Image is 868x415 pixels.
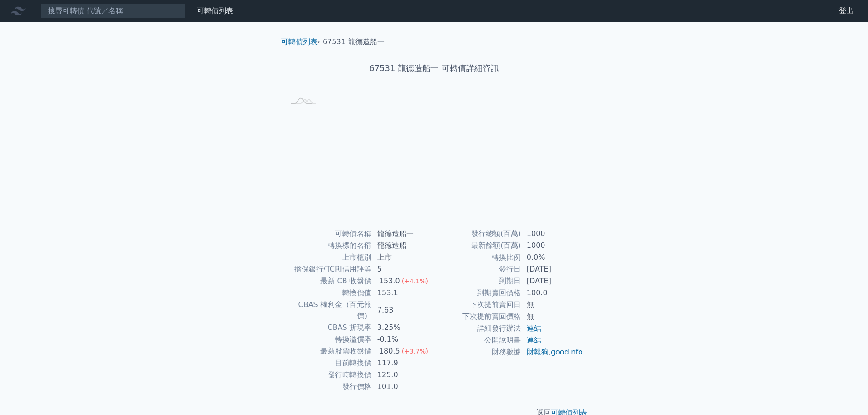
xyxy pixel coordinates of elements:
td: [DATE] [521,275,584,287]
td: 目前轉換價 [285,357,372,369]
td: 轉換標的名稱 [285,240,372,251]
input: 搜尋可轉債 代號／名稱 [40,3,186,19]
a: 連結 [527,336,541,344]
td: 公開說明書 [434,334,521,346]
td: 最新 CB 收盤價 [285,275,372,287]
td: 詳細發行辦法 [434,323,521,334]
a: 連結 [527,324,541,333]
td: 117.9 [372,357,434,369]
td: 125.0 [372,369,434,381]
td: 無 [521,311,584,323]
iframe: Chat Widget [822,371,868,415]
span: (+4.1%) [402,277,428,285]
td: 最新餘額(百萬) [434,240,521,251]
td: 發行時轉換價 [285,369,372,381]
a: 可轉債列表 [197,6,233,15]
td: 發行價格 [285,381,372,393]
td: [DATE] [521,263,584,275]
span: (+3.7%) [402,348,428,355]
li: 67531 龍德造船一 [323,36,385,47]
td: 上市 [372,251,434,263]
a: 財報狗 [527,348,549,356]
td: 發行總額(百萬) [434,228,521,240]
td: 到期日 [434,275,521,287]
td: 上市櫃別 [285,251,372,263]
a: 可轉債列表 [281,37,318,46]
td: 龍德造船一 [372,228,434,240]
div: 153.0 [377,276,402,287]
td: 0.0% [521,251,584,263]
td: 最新股票收盤價 [285,345,372,357]
td: 龍德造船 [372,240,434,251]
td: 3.25% [372,322,434,333]
td: 下次提前賣回價格 [434,311,521,323]
td: -0.1% [372,333,434,345]
td: 101.0 [372,381,434,393]
td: 轉換溢價率 [285,333,372,345]
td: 1000 [521,228,584,240]
li: › [281,36,320,47]
td: 無 [521,299,584,311]
td: CBAS 折現率 [285,322,372,333]
td: 可轉債名稱 [285,228,372,240]
td: 1000 [521,240,584,251]
td: 發行日 [434,263,521,275]
td: 5 [372,263,434,275]
td: 轉換比例 [434,251,521,263]
td: 7.63 [372,299,434,322]
td: 財務數據 [434,346,521,358]
td: 下次提前賣回日 [434,299,521,311]
td: , [521,346,584,358]
td: 擔保銀行/TCRI信用評等 [285,263,372,275]
h1: 67531 龍德造船一 可轉債詳細資訊 [274,62,595,75]
td: CBAS 權利金（百元報價） [285,299,372,322]
td: 到期賣回價格 [434,287,521,299]
td: 100.0 [521,287,584,299]
td: 轉換價值 [285,287,372,299]
a: 登出 [832,4,861,18]
a: goodinfo [551,348,583,356]
td: 153.1 [372,287,434,299]
div: 180.5 [377,346,402,357]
